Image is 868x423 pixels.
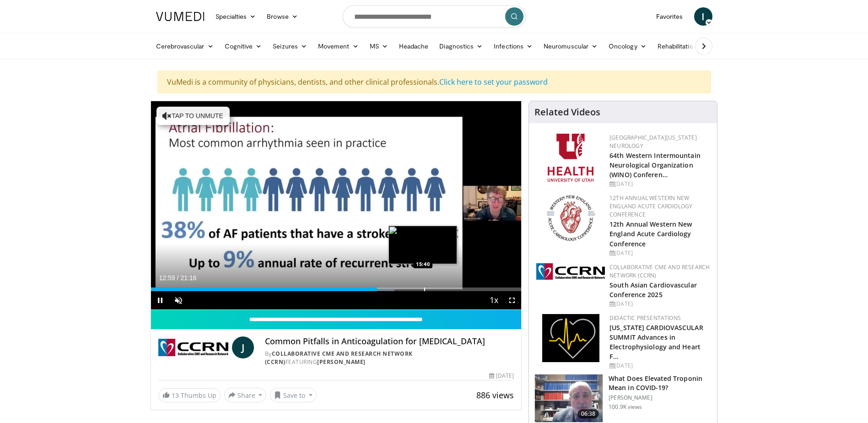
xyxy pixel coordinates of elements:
video-js: Video Player [151,101,522,310]
a: Browse [261,7,303,26]
a: Cerebrovascular [151,37,219,55]
a: Rehabilitation [652,37,702,55]
a: 12th Annual Western New England Acute Cardiology Conference [609,220,692,248]
a: MS [364,37,394,55]
img: Collaborative CME and Research Network (CCRN) [158,336,228,358]
div: [DATE] [489,372,514,380]
a: South Asian Cardiovascular Conference 2025 [609,281,697,299]
span: 13 [172,391,179,400]
a: Specialties [210,7,262,26]
a: I [694,7,712,26]
div: [DATE] [609,362,710,370]
div: [DATE] [609,249,710,257]
div: [DATE] [609,180,710,188]
button: Share [224,388,267,402]
a: Favorites [651,7,689,26]
button: Tap to unmute [156,107,230,125]
a: Movement [313,37,364,55]
div: Progress Bar [151,287,522,291]
a: [US_STATE] CARDIOVASCULAR SUMMIT Advances in Electrophysiology and Heart F… [609,323,703,361]
a: Diagnostics [434,37,488,55]
span: 21:16 [180,274,196,282]
span: 12:59 [159,274,175,282]
a: Headache [394,37,434,55]
a: Click here to set your password [439,77,548,87]
a: 06:38 What Does Elevated Troponin Mean in COVID-19? [PERSON_NAME] 100.9K views [534,374,712,423]
span: 06:38 [577,409,599,418]
input: Search topics, interventions [343,5,526,27]
span: / [177,274,179,282]
a: [GEOGRAPHIC_DATA][US_STATE] Neurology [609,134,697,150]
span: 886 views [476,390,514,401]
a: Cognitive [219,37,268,55]
a: Neuromuscular [538,37,603,55]
button: Fullscreen [503,291,521,309]
a: Collaborative CME and Research Network (CCRN) [609,263,710,279]
h4: Common Pitfalls in Anticoagulation for [MEDICAL_DATA] [265,336,514,347]
a: Infections [488,37,538,55]
a: Collaborative CME and Research Network (CCRN) [265,350,413,366]
button: Unmute [169,291,188,309]
a: Oncology [603,37,652,55]
div: VuMedi is a community of physicians, dentists, and other clinical professionals. [157,70,711,93]
img: VuMedi Logo [156,12,205,21]
a: Seizures [267,37,313,55]
img: a04ee3ba-8487-4636-b0fb-5e8d268f3737.png.150x105_q85_autocrop_double_scale_upscale_version-0.2.png [536,263,605,280]
h3: What Does Elevated Troponin Mean in COVID-19? [609,374,712,392]
button: Pause [151,291,169,309]
div: [DATE] [609,300,710,308]
img: f6362829-b0a3-407d-a044-59546adfd345.png.150x105_q85_autocrop_double_scale_upscale_version-0.2.png [548,134,593,182]
h4: Related Videos [534,107,600,118]
button: Playback Rate [485,291,503,309]
div: Didactic Presentations [609,314,710,322]
a: J [232,336,254,358]
a: 64th Western Intermountain Neurological Organization (WINO) Conferen… [609,151,701,179]
img: 98daf78a-1d22-4ebe-927e-10afe95ffd94.150x105_q85_crop-smart_upscale.jpg [535,374,603,422]
p: [PERSON_NAME] [609,394,712,401]
img: 1860aa7a-ba06-47e3-81a4-3dc728c2b4cf.png.150x105_q85_autocrop_double_scale_upscale_version-0.2.png [542,314,599,362]
a: 12th Annual Western New England Acute Cardiology Conference [609,194,692,218]
a: 13 Thumbs Up [158,388,221,402]
img: image.jpeg [388,226,457,264]
img: 0954f259-7907-4053-a817-32a96463ecc8.png.150x105_q85_autocrop_double_scale_upscale_version-0.2.png [545,194,596,242]
p: 100.9K views [609,403,642,411]
button: Save to [270,388,317,402]
a: [PERSON_NAME] [317,358,366,366]
div: By FEATURING [265,350,514,366]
